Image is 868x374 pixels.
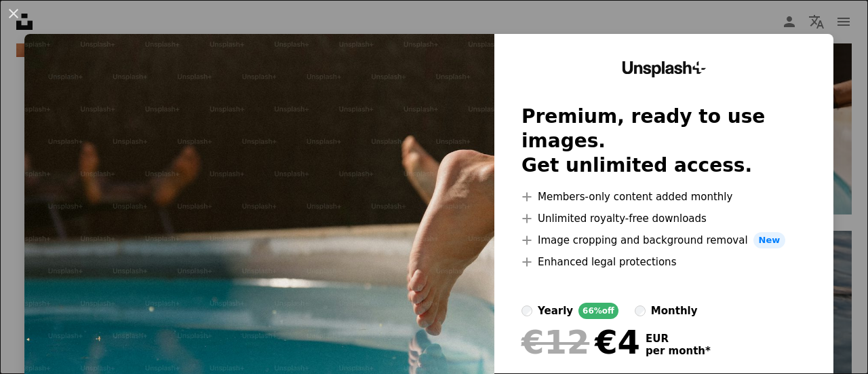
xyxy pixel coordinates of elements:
li: Unlimited royalty-free downloads [521,210,806,227]
li: Enhanced legal protections [521,254,806,270]
h2: Premium, ready to use images. Get unlimited access. [521,105,806,178]
span: per month * [646,345,711,357]
input: monthly [635,305,646,316]
span: EUR [646,333,711,345]
div: 66% off [578,303,618,319]
span: €12 [521,324,589,360]
div: yearly [538,303,573,319]
li: Image cropping and background removal [521,232,806,248]
div: monthly [651,303,698,319]
li: Members-only content added monthly [521,189,806,205]
input: yearly66%off [521,305,532,316]
div: €4 [521,324,640,360]
span: New [753,232,786,248]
